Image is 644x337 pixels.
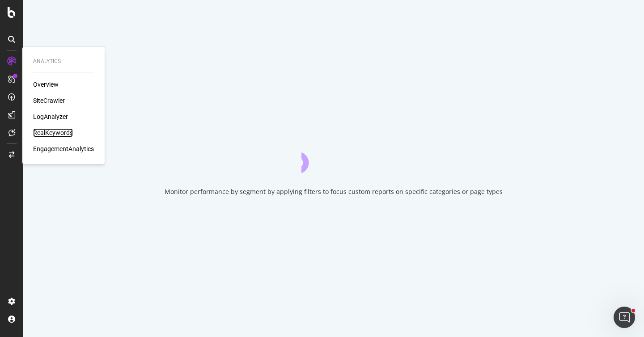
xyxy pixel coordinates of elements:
[33,112,68,121] a: LogAnalyzer
[33,128,73,137] a: RealKeywords
[33,144,94,153] a: EngagementAnalytics
[33,80,59,89] a: Overview
[33,58,94,65] div: Analytics
[165,187,503,196] div: Monitor performance by segment by applying filters to focus custom reports on specific categories...
[614,307,635,328] iframe: Intercom live chat
[301,141,366,173] div: animation
[33,96,65,105] a: SiteCrawler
